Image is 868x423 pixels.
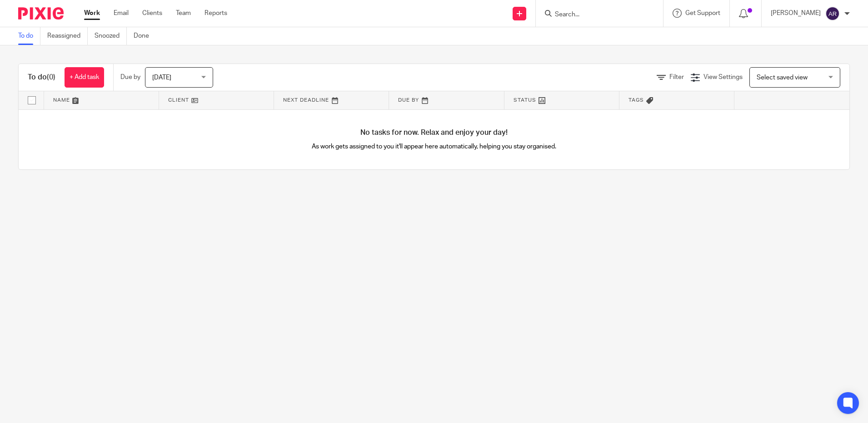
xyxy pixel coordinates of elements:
[205,9,227,18] a: Reports
[152,74,171,81] span: [DATE]
[47,74,55,81] span: (0)
[757,74,808,81] span: Select saved view
[114,9,129,18] a: Email
[18,7,64,20] img: Pixie
[669,74,684,80] span: Filter
[176,9,191,18] a: Team
[703,74,743,80] span: View Settings
[84,9,100,18] a: Work
[825,6,840,21] img: svg%3E
[18,27,40,45] a: To do
[19,128,849,138] h4: No tasks for now. Relax and enjoy your day!
[685,10,720,16] span: Get Support
[771,9,821,18] p: [PERSON_NAME]
[554,11,636,19] input: Search
[120,73,140,82] p: Due by
[629,98,644,103] span: Tags
[47,27,88,45] a: Reassigned
[28,73,55,82] h1: To do
[142,9,162,18] a: Clients
[134,27,156,45] a: Done
[226,142,642,151] p: As work gets assigned to you it'll appear here automatically, helping you stay organised.
[95,27,127,45] a: Snoozed
[65,67,104,88] a: + Add task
